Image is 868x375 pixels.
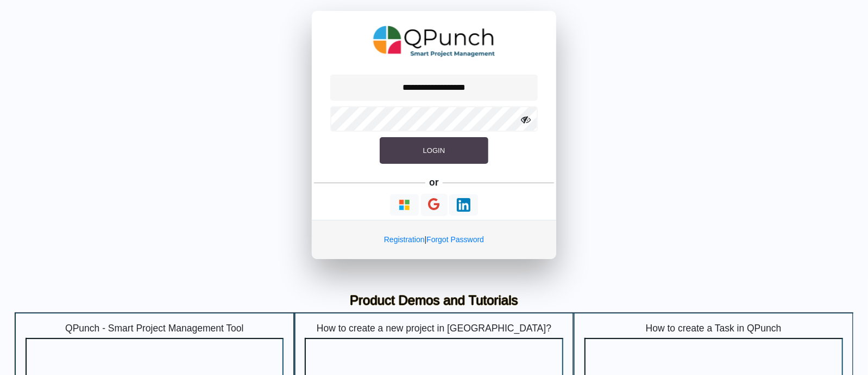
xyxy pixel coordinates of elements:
[312,220,556,259] div: |
[384,235,425,244] a: Registration
[584,323,843,334] h5: How to create a Task in QPunch
[305,323,563,334] h5: How to create a new project in [GEOGRAPHIC_DATA]?
[449,194,478,216] button: Continue With LinkedIn
[426,235,484,244] a: Forgot Password
[423,146,445,155] span: Login
[373,22,495,61] img: QPunch
[23,293,845,309] h3: Product Demos and Tutorials
[26,323,284,334] h5: QPunch - Smart Project Management Tool
[457,198,470,212] img: Loading...
[421,194,448,216] button: Continue With Google
[427,175,441,190] h5: or
[390,194,419,216] button: Continue With Microsoft Azure
[398,198,411,212] img: Loading...
[380,137,488,164] button: Login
